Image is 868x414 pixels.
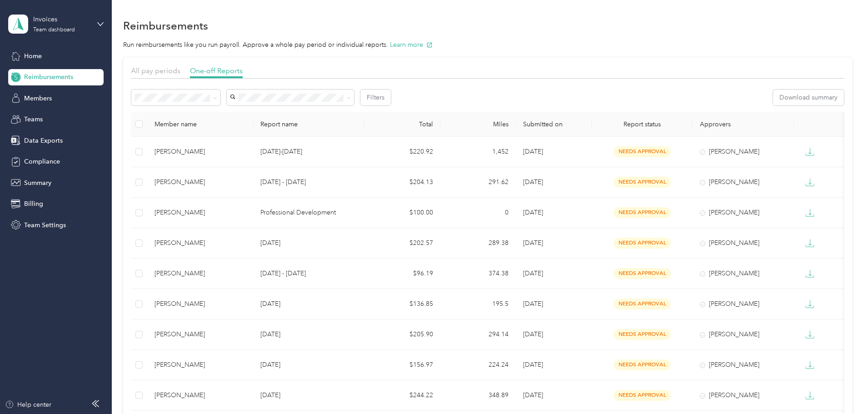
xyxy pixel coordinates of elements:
td: 1,452 [440,137,516,167]
div: Member name [155,120,246,128]
div: [PERSON_NAME] [155,177,246,187]
div: [PERSON_NAME] [700,177,786,187]
td: 348.89 [440,380,516,411]
td: 195.5 [440,289,516,319]
span: Compliance [24,157,60,166]
span: Teams [24,115,43,124]
span: needs approval [614,299,671,309]
div: [PERSON_NAME] [155,390,246,400]
p: [DATE] [260,238,357,248]
p: [DATE] - [DATE] [260,269,357,279]
button: Help center [5,400,51,409]
span: [DATE] [523,239,543,247]
div: [PERSON_NAME] [155,269,246,279]
div: [PERSON_NAME] [700,390,786,400]
th: Approvers [693,112,793,137]
span: [DATE] [523,148,543,155]
div: Invoices [33,15,90,24]
span: [DATE] [523,300,543,308]
div: [PERSON_NAME] [700,329,786,339]
p: [DATE] [260,299,357,309]
span: needs approval [614,268,671,279]
span: Home [24,51,42,61]
div: [PERSON_NAME] [155,329,246,339]
span: Reimbursements [24,72,73,82]
td: 224.24 [440,350,516,380]
span: [DATE] [523,209,543,216]
div: [PERSON_NAME] [700,299,786,309]
span: [DATE] [523,269,543,277]
p: [DATE] [260,360,357,370]
p: [DATE]-[DATE] [260,147,357,157]
p: [DATE] [260,390,357,400]
span: needs approval [614,359,671,370]
div: [PERSON_NAME] [700,238,786,248]
span: [DATE] [523,361,543,369]
td: $96.19 [364,259,440,289]
div: [PERSON_NAME] [155,299,246,309]
span: needs approval [614,238,671,248]
span: needs approval [614,177,671,187]
td: $156.97 [364,350,440,380]
div: Team dashboard [33,27,75,33]
span: Data Exports [24,136,63,145]
td: 291.62 [440,167,516,198]
div: [PERSON_NAME] [700,360,786,370]
div: [PERSON_NAME] [155,360,246,370]
div: Total [372,120,433,128]
td: 289.38 [440,228,516,259]
p: [DATE] [260,329,357,339]
span: [DATE] [523,178,543,186]
span: needs approval [614,146,671,157]
span: Billing [24,199,43,209]
p: Professional Development [260,208,357,218]
div: [PERSON_NAME] [155,208,246,218]
div: Miles [448,120,509,128]
iframe: Everlance-gr Chat Button Frame [817,363,868,414]
td: $220.92 [364,137,440,167]
div: [PERSON_NAME] [700,269,786,279]
span: Team Settings [24,220,66,230]
th: Submitted on [516,112,592,137]
span: needs approval [614,329,671,339]
span: One-off Reports [190,66,243,75]
span: Summary [24,178,51,188]
td: 0 [440,198,516,228]
td: 374.38 [440,259,516,289]
th: Report name [253,112,364,137]
td: $244.22 [364,380,440,411]
div: [PERSON_NAME] [155,147,246,157]
h1: Reimbursements [123,21,208,30]
span: All pay periods [131,66,180,75]
span: Report status [599,120,685,128]
button: Learn more [390,40,433,50]
th: Member name [147,112,253,137]
div: [PERSON_NAME] [700,208,786,218]
td: $204.13 [364,167,440,198]
p: [DATE] - [DATE] [260,177,357,187]
td: 294.14 [440,319,516,350]
p: Run reimbursements like you run payroll. Approve a whole pay period or individual reports. [123,40,853,50]
button: Download summary [773,90,844,105]
td: $136.85 [364,289,440,319]
span: Members [24,94,52,103]
td: $100.00 [364,198,440,228]
button: Filters [360,90,391,105]
td: $202.57 [364,228,440,259]
span: needs approval [614,207,671,218]
div: [PERSON_NAME] [155,238,246,248]
div: [PERSON_NAME] [700,147,786,157]
span: [DATE] [523,391,543,399]
span: needs approval [614,390,671,400]
span: [DATE] [523,330,543,338]
td: $205.90 [364,319,440,350]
